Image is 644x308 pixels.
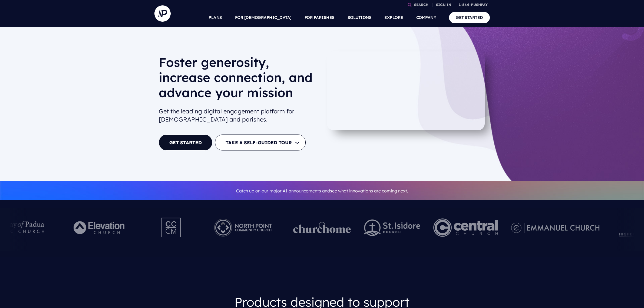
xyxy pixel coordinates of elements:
a: GET STARTED [449,12,490,23]
a: FOR [DEMOGRAPHIC_DATA] [235,8,292,27]
img: Pushpay_Logo__NorthPoint [206,213,280,243]
a: EXPLORE [384,8,403,27]
a: see what innovations are coming next. [330,188,408,194]
a: GET STARTED [159,135,212,150]
img: pp_logos_1 [293,222,351,233]
a: PLANS [209,8,222,27]
button: TAKE A SELF-GUIDED TOUR [215,135,306,150]
img: Central Church Henderson NV [433,213,498,243]
img: pp_logos_2 [364,219,420,236]
img: pp_logos_3 [511,222,599,233]
a: SOLUTIONS [348,8,372,27]
a: FOR PARISHES [305,8,335,27]
a: COMPANY [416,8,436,27]
h2: Get the leading digital engagement platform for [DEMOGRAPHIC_DATA] and parishes. [159,105,318,126]
h1: Foster generosity, increase connection, and advance your mission [159,55,318,104]
img: Pushpay_Logo__CCM [150,213,193,243]
img: Pushpay_Logo__Elevation [62,213,137,243]
p: Catch up on our major AI announcements and [159,185,486,197]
